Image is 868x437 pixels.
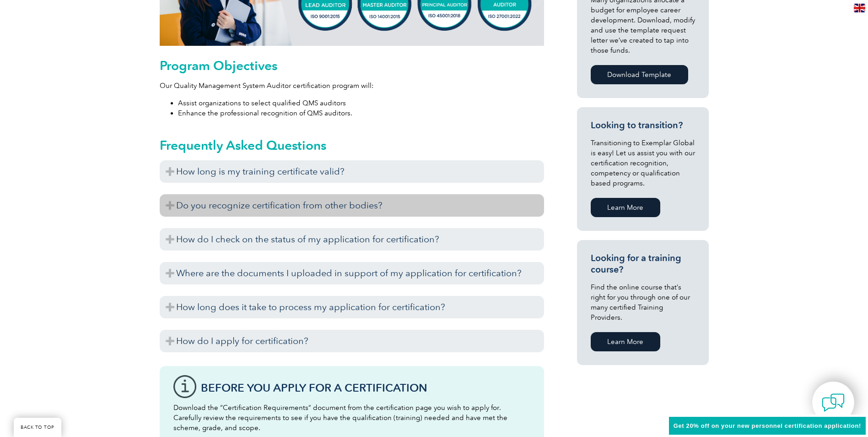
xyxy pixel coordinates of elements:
[591,252,695,275] h3: Looking for a training course?
[822,391,845,414] img: contact-chat.png
[591,198,660,217] a: Learn More
[201,382,530,393] h3: Before You Apply For a Certification
[591,120,695,131] h3: Looking to transition?
[854,4,865,12] img: en
[160,194,544,217] h3: Do you recognize certification from other bodies?
[591,282,695,322] p: Find the online course that’s right for you through one of our many certified Training Providers.
[160,262,544,284] h3: Where are the documents I uploaded in support of my application for certification?
[160,58,544,73] h2: Program Objectives
[160,138,544,153] h2: Frequently Asked Questions
[591,65,688,84] a: Download Template
[591,138,695,188] p: Transitioning to Exemplar Global is easy! Let us assist you with our certification recognition, c...
[160,160,544,183] h3: How long is my training certificate valid?
[160,296,544,318] h3: How long does it take to process my application for certification?
[160,330,544,352] h3: How do I apply for certification?
[173,403,530,433] p: Download the “Certification Requirements” document from the certification page you wish to apply ...
[14,418,61,437] a: BACK TO TOP
[178,98,544,108] li: Assist organizations to select qualified QMS auditors
[674,422,861,429] span: Get 20% off on your new personnel certification application!
[160,81,544,91] p: Our Quality Management System Auditor certification program will:
[160,228,544,251] h3: How do I check on the status of my application for certification?
[178,108,544,118] li: Enhance the professional recognition of QMS auditors.
[591,332,660,351] a: Learn More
